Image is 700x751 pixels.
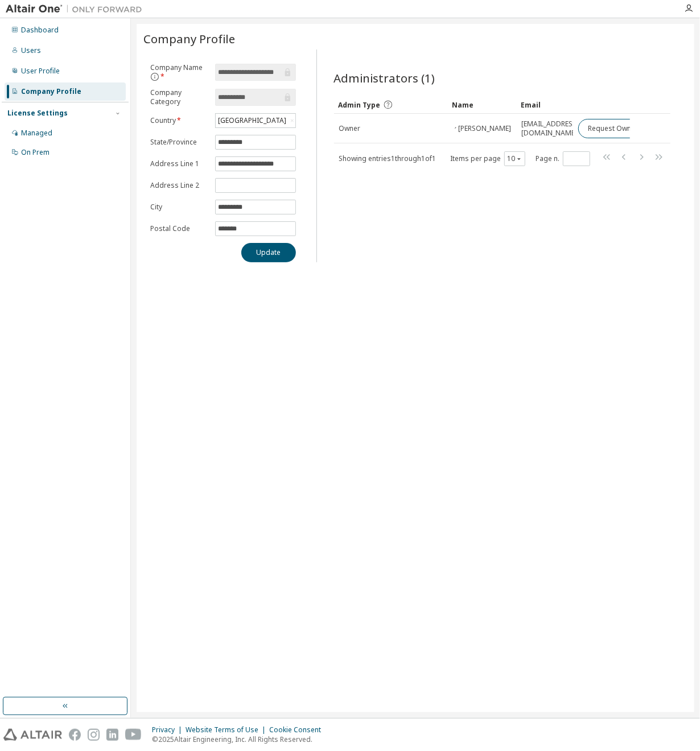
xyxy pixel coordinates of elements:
[521,119,579,138] span: [EMAIL_ADDRESS][DOMAIN_NAME]
[6,3,148,15] img: Altair One
[150,203,208,212] label: City
[186,725,269,735] div: Website Terms of Use
[152,735,328,744] p: © 2025 Altair Engineering, Inc. All Rights Reserved.
[536,151,590,166] span: Page n.
[241,243,296,262] button: Update
[150,138,208,147] label: State/Province
[339,124,361,133] span: Owner
[150,224,208,233] label: Postal Code
[216,114,295,127] div: [GEOGRAPHIC_DATA]
[21,67,60,76] div: User Profile
[150,116,208,125] label: Country
[143,31,235,47] span: Company Profile
[69,729,81,741] img: facebook.svg
[152,725,186,735] div: Privacy
[216,114,288,127] div: [GEOGRAPHIC_DATA]
[7,109,68,118] div: License Settings
[339,154,437,163] span: Showing entries 1 through 1 of 1
[450,151,525,166] span: Items per page
[150,72,159,81] button: information
[150,88,208,106] label: Company Category
[334,70,435,86] span: Administrators (1)
[150,181,208,190] label: Address Line 2
[125,729,142,741] img: youtube.svg
[88,729,100,741] img: instagram.svg
[21,87,81,96] div: Company Profile
[21,148,50,157] div: On Prem
[458,124,511,133] span: [PERSON_NAME]
[578,119,674,138] button: Request Owner Change
[21,129,52,138] div: Managed
[452,96,512,114] div: Name
[21,26,59,35] div: Dashboard
[269,725,328,735] div: Cookie Consent
[150,159,208,168] label: Address Line 1
[106,729,118,741] img: linkedin.svg
[521,96,569,114] div: Email
[3,729,62,741] img: altair_logo.svg
[507,154,522,163] button: 10
[21,46,41,55] div: Users
[150,63,208,81] label: Company Name
[339,100,381,110] span: Admin Type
